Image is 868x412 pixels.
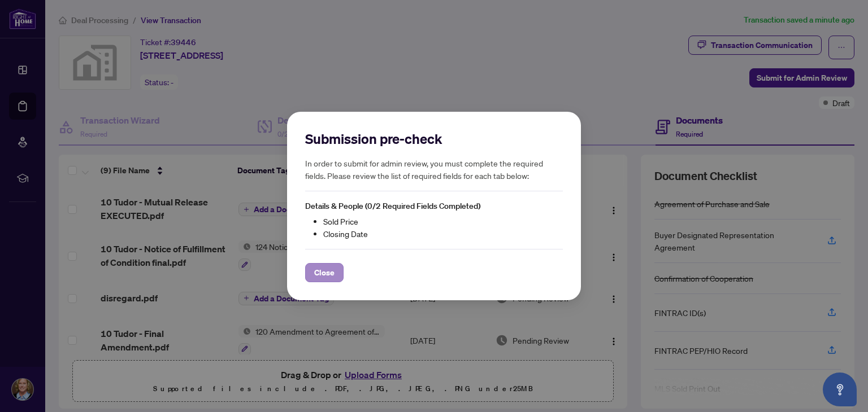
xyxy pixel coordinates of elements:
[323,215,563,227] li: Sold Price
[823,372,857,406] button: Open asap
[305,263,344,282] button: Close
[305,157,563,182] h5: In order to submit for admin review, you must complete the required fields. Please review the lis...
[314,264,335,282] span: Close
[305,201,480,211] span: Details & People (0/2 Required Fields Completed)
[305,130,563,148] h2: Submission pre-check
[323,227,563,240] li: Closing Date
